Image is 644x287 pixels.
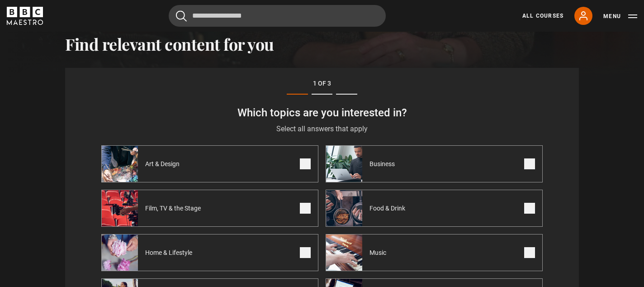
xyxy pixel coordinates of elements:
[138,159,190,168] span: Art & Design
[522,12,563,20] a: All Courses
[138,248,203,257] span: Home & Lifestyle
[101,105,543,120] h3: Which topics are you interested in?
[362,248,397,257] span: Music
[362,159,406,168] span: Business
[138,204,212,213] span: Film, TV & the Stage
[101,124,543,134] p: Select all answers that apply
[176,10,187,22] button: Submit the search query
[7,7,43,25] svg: BBC Maestro
[362,204,416,213] span: Food & Drink
[169,5,386,27] input: Search
[65,34,579,53] h2: Find relevant content for you
[603,12,637,21] button: Toggle navigation
[101,79,543,88] p: 1 of 3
